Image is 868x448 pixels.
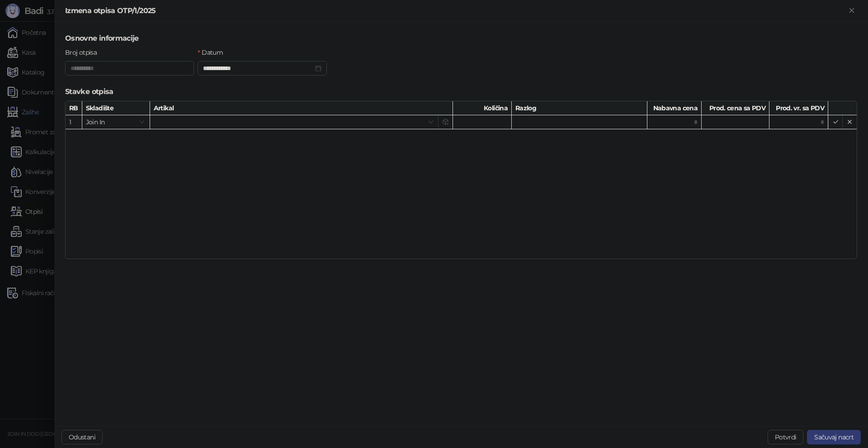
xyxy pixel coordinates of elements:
[66,101,82,115] div: RB
[807,430,861,444] button: Sačuvaj nacrt
[203,63,313,73] input: Datum
[768,430,804,444] button: Potvrdi
[69,117,78,127] div: 1
[65,47,102,57] label: Broj otpisa
[702,101,769,115] div: Prod. cena sa PDV
[65,33,857,44] h5: Osnovne informacije
[86,115,146,129] span: Join In
[769,101,828,115] div: Prod. vr. sa PDV
[65,61,194,75] input: Broj otpisa
[65,5,846,16] div: Izmena otpisa OTP/1/2025
[82,101,150,115] div: Skladište
[150,101,453,115] div: Artikal
[512,101,647,115] div: Razlog
[453,101,512,115] div: Količina
[61,430,103,444] button: Odustani
[647,101,702,115] div: Nabavna cena
[846,5,857,16] button: Zatvori
[65,86,857,97] h5: Stavke otpisa
[198,47,228,57] label: Datum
